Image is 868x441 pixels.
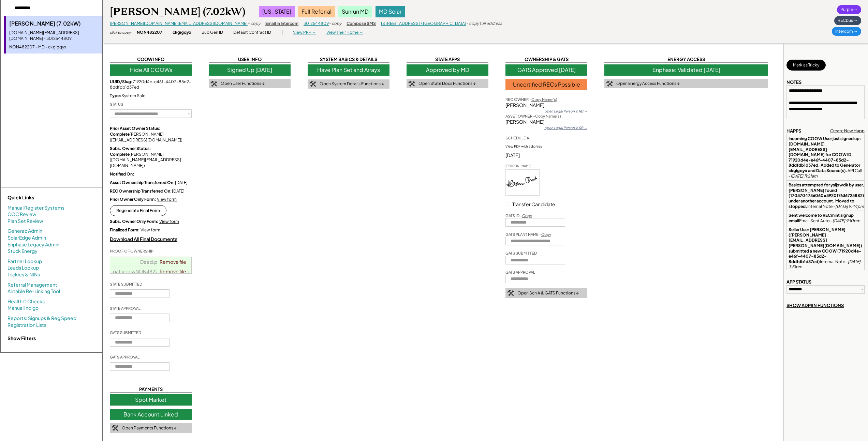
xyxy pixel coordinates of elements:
[8,264,39,271] a: Leads Lookup
[505,56,587,63] div: OWNERSHIP & GATS
[110,248,153,254] div: PROOF OF OWNERSHIP
[505,232,551,237] div: GATS PLANT NAME -
[209,56,291,63] div: USER INFO
[338,6,372,17] div: Sunrun MD
[110,79,192,91] div: 71920d4e-e46f-4407-85d2-8ddfdb1d37ed
[110,102,123,107] div: STATUS
[110,354,139,360] div: GATS APPROVAL
[604,56,768,63] div: ENERGY ACCESS
[786,302,844,308] div: SHOW ADMIN FUNCTIONS
[541,232,551,237] u: Copy
[8,194,76,201] div: Quick Links
[505,64,587,75] div: GATS Approved [DATE]
[8,315,76,322] a: Reports: Signups & Reg Speed
[522,213,532,218] u: Copy
[544,125,587,130] div: open Legal Person in RB →
[8,211,36,218] a: COC Review
[140,259,162,265] a: Deed.pdf
[110,146,152,157] strong: Subs. Owner Status: Complete
[505,152,587,159] div: [DATE]
[9,30,99,42] div: [DOMAIN_NAME][EMAIL_ADDRESS][DOMAIN_NAME] - 3012544809
[517,290,579,296] div: Open Sch A & GATS Functions ↓
[110,30,132,35] div: click to copy:
[505,135,529,140] div: SCHEDULE A
[381,21,466,26] a: [STREET_ADDRESS] / [GEOGRAPHIC_DATA]
[505,119,587,125] div: [PERSON_NAME]
[8,322,46,329] a: Registration Lists
[110,205,166,216] button: Regenerate Final Form
[8,234,46,241] a: SolarEdge Admin
[110,180,192,186] div: [DATE]
[110,5,245,18] div: [PERSON_NAME] (7.02kW)
[789,136,863,179] div: API Call -
[505,164,540,168] div: [PERSON_NAME]
[505,250,537,256] div: GATS SUBMITTED
[110,330,141,335] div: GATS SUBMITTED
[308,64,389,75] div: Have Plan Set and Arrays
[110,126,192,143] div: [PERSON_NAME] ([EMAIL_ADDRESS][DOMAIN_NAME])
[347,21,376,27] div: Compose SMS
[789,213,854,223] strong: Sent welcome to RECmint signup email
[329,21,341,27] div: - copy
[505,102,587,109] div: [PERSON_NAME]
[308,56,389,63] div: SYSTEM BASICS & DETAILS
[157,257,189,267] a: Remove file
[786,279,811,285] div: APP STATUS
[265,21,298,27] div: Email in Intercom
[535,114,561,118] u: Copy Name(s)
[8,218,43,225] a: Plan Set Review
[233,30,271,35] div: Default Contract ID
[786,128,801,134] div: HAPPS
[834,16,861,25] div: RECbus →
[789,136,862,173] strong: Incoming COOW User just signed up: [DOMAIN_NAME][EMAIL_ADDRESS][DOMAIN_NAME] for COOW ID 71920d4e...
[505,213,532,218] div: GATS ID -
[512,201,555,207] label: Transfer Candidate
[110,236,192,243] div: Download All Final Documents
[835,204,864,209] em: [DATE] 9:44pm
[376,6,405,17] div: MD Solar
[293,30,316,35] div: View PRP →
[833,218,860,223] em: [DATE] 9:10pm
[110,197,156,202] strong: Prior Owner Only Form:
[113,268,189,279] a: gatscoowNON482207subsequentowner.pdf
[531,97,557,102] u: Copy Name(s)
[8,204,64,211] a: Manual Register Systems
[320,81,384,87] div: Open System Details Functions ↓
[8,258,42,265] a: Partner Lookup
[157,197,177,202] a: View form
[786,79,801,85] div: NOTES
[110,180,175,185] strong: Asset Ownership Transferred On:
[210,81,217,87] img: tool-icon.png
[141,227,160,232] a: View form
[159,219,179,224] a: View form
[8,298,45,305] a: Health 0 Checks
[259,6,295,17] div: [US_STATE]
[789,213,863,223] div: Email Sent Auto -
[791,173,818,179] em: [DATE] 11:21am
[221,81,265,87] div: Open User Functions ↓
[298,6,335,17] div: Full Referral
[110,188,172,194] strong: REC Ownership Transferred On:
[407,64,488,75] div: Approved by MD
[110,56,192,63] div: COOW INFO
[506,170,539,195] img: eCy1tIQIECBAgQIAAAQIEphAQDKcYZp0kQIAAAQIECBAgQIDAfQHBUHUQIECAAAECBAgQIEBgcgHBcPIC0H0CBAgQIECAAAEC...
[789,227,863,270] div: Internal Note -
[606,81,613,87] img: tool-icon.png
[110,64,192,75] div: Hide All COOWs
[505,144,542,149] div: View PDF with address
[110,188,192,194] div: [DATE]
[137,30,162,35] div: NON482207
[110,306,141,311] div: STATE APPROVAL
[304,21,329,26] a: 3012544809
[9,20,99,27] div: [PERSON_NAME] (7.02kW)
[281,29,283,36] div: |
[110,126,161,137] strong: Prior Asset Owner Status: Complete
[326,30,363,35] div: View Their Home →
[110,227,140,232] strong: Finalized Form:
[9,44,99,50] div: NON482207 - MD - ckgigqyx
[8,282,57,288] a: Referral Management
[505,79,587,90] div: Uncertified RECs Possible
[110,79,133,84] strong: UUID/Slug:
